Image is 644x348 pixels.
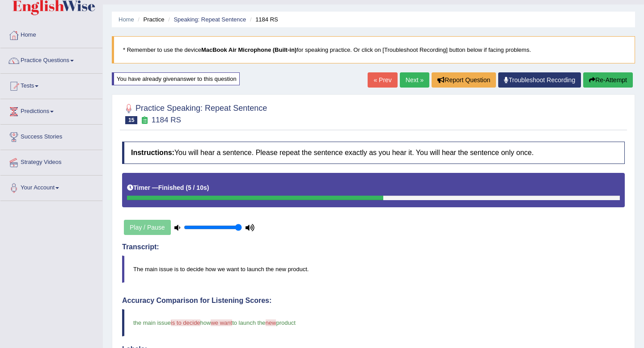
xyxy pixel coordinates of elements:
a: Tests [0,74,102,96]
a: Troubleshoot Recording [498,72,581,88]
span: the main issue [133,319,171,326]
span: 15 [125,116,137,124]
blockquote: The main issue is to decide how we want to launch the new product. [122,256,625,283]
a: Practice Questions [0,48,102,71]
small: 1184 RS [152,116,181,124]
small: Exam occurring question [140,116,149,125]
a: « Prev [368,72,397,88]
blockquote: * Remember to use the device for speaking practice. Or click on [Troubleshoot Recording] button b... [112,36,635,63]
h4: You will hear a sentence. Please repeat the sentence exactly as you hear it. You will hear the se... [122,142,625,164]
a: Home [0,23,102,45]
a: Next » [400,72,429,88]
b: MacBook Air Microphone (Built-in) [201,46,297,53]
b: ( [186,184,188,191]
a: Speaking: Repeat Sentence [174,16,246,23]
span: is to decide [171,319,200,326]
h5: Timer — [127,184,209,191]
a: Your Account [0,176,102,198]
a: Strategy Videos [0,150,102,172]
li: 1184 RS [248,15,278,24]
span: how [200,319,211,326]
b: Instructions: [131,149,174,156]
b: Finished [158,184,184,191]
a: Predictions [0,99,102,122]
div: You have already given answer to this question [112,72,240,85]
b: 5 / 10s [188,184,207,191]
button: Report Question [432,72,496,88]
h4: Accuracy Comparison for Listening Scores: [122,297,625,305]
a: Home [119,16,134,23]
span: to launch the [232,319,265,326]
b: ) [207,184,209,191]
a: Success Stories [0,125,102,147]
span: product [276,319,295,326]
span: new [266,319,276,326]
h4: Transcript: [122,243,625,251]
button: Re-Attempt [583,72,633,88]
li: Practice [136,15,164,24]
h2: Practice Speaking: Repeat Sentence [122,102,267,124]
span: we want [211,319,232,326]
